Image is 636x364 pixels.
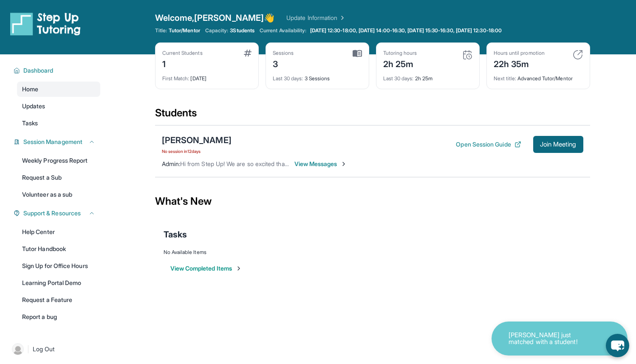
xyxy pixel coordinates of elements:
a: [DATE] 12:30-18:00, [DATE] 14:00-16:30, [DATE] 15:30-16:30, [DATE] 12:30-18:00 [308,27,503,34]
a: Volunteer as a sub [17,187,100,202]
a: Sign Up for Office Hours [17,258,100,274]
a: Weekly Progress Report [17,153,100,168]
a: Tutor Handbook [17,241,100,257]
span: Support & Resources [23,209,81,217]
a: Update Information [286,14,346,22]
span: First Match : [162,75,189,82]
img: card [462,50,472,60]
div: No Available Items [164,249,582,256]
a: Tasks [17,116,100,131]
a: Request a Sub [17,170,100,185]
span: Join Meeting [540,142,577,147]
button: Session Management [20,138,95,146]
span: Admin : [162,160,180,167]
img: logo [10,12,81,36]
span: Home [22,85,38,93]
div: Hours until promotion [494,50,545,56]
span: Tasks [22,119,38,127]
p: [PERSON_NAME] just matched with a student! [509,332,594,346]
span: Tutor/Mentor [169,27,200,34]
div: Tutoring hours [383,50,417,56]
div: [DATE] [162,70,252,82]
div: 1 [162,56,203,70]
img: card [244,50,252,56]
button: Join Meeting [533,136,583,153]
a: Home [17,82,100,97]
img: card [573,50,583,60]
img: user-img [12,343,24,355]
button: chat-button [606,334,629,357]
span: Next title : [494,75,517,82]
div: 2h 25m [383,56,417,70]
div: Current Students [162,50,203,56]
span: Dashboard [23,66,54,75]
a: Updates [17,99,100,114]
div: [PERSON_NAME] [162,134,232,146]
div: Sessions [273,50,294,56]
span: Welcome, [PERSON_NAME] 👋 [155,12,275,24]
span: Current Availability: [260,27,306,34]
a: Request a Feature [17,292,100,308]
span: Last 30 days : [383,75,414,82]
img: Chevron-Right [340,161,347,167]
div: 3 Sessions [273,70,362,82]
div: Advanced Tutor/Mentor [494,70,583,82]
span: Session Management [23,138,82,146]
span: Capacity: [205,27,229,34]
img: card [353,50,362,57]
img: Chevron Right [337,14,346,22]
span: Last 30 days : [273,75,303,82]
div: 22h 35m [494,56,545,70]
button: View Completed Items [170,264,242,273]
div: 3 [273,56,294,70]
span: Log Out [33,345,55,353]
button: Open Session Guide [456,140,521,149]
div: What's New [155,183,590,220]
a: Learning Portal Demo [17,275,100,291]
span: Updates [22,102,45,110]
span: [DATE] 12:30-18:00, [DATE] 14:00-16:30, [DATE] 15:30-16:30, [DATE] 12:30-18:00 [310,27,502,34]
button: Dashboard [20,66,95,75]
a: Help Center [17,224,100,240]
button: Support & Resources [20,209,95,217]
span: Title: [155,27,167,34]
div: 2h 25m [383,70,472,82]
div: Students [155,106,590,125]
span: View Messages [294,160,348,168]
span: No session in 12 days [162,148,232,155]
span: | [27,344,29,354]
a: |Log Out [8,340,100,358]
span: 3 Students [230,27,254,34]
span: Tasks [164,229,187,240]
a: Report a bug [17,309,100,324]
span: Hi from Step Up! We are so excited that you are matched with one another. We hope that you have a... [180,160,543,167]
